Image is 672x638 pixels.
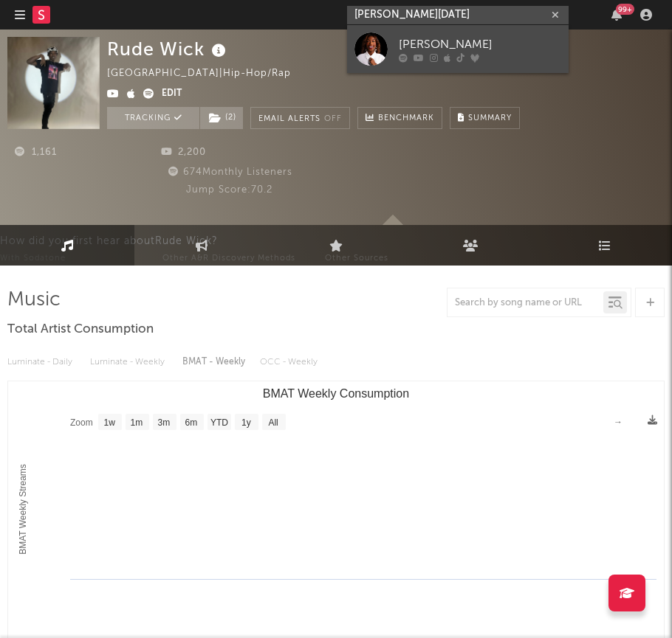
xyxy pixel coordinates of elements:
div: 99 + [616,4,634,15]
a: [PERSON_NAME] [347,25,569,73]
span: Jump Score: 70.2 [186,185,272,195]
input: Search by song name or URL [448,297,603,309]
text: → [614,417,623,427]
button: Email AlertsOff [250,107,350,129]
span: Total Artist Consumption [7,321,154,339]
span: 2,200 [161,148,206,157]
a: Benchmark [357,107,442,129]
em: Off [324,115,342,123]
button: Edit [162,86,182,103]
text: 6m [185,417,198,428]
span: ( 2 ) [199,107,244,129]
div: [PERSON_NAME] [399,35,561,53]
text: YTD [210,417,228,428]
button: (2) [200,107,243,129]
span: 1,161 [15,148,57,157]
button: 99+ [611,9,622,21]
text: BMAT Weekly Consumption [263,387,409,400]
div: [GEOGRAPHIC_DATA] | Hip-Hop/Rap [107,65,325,83]
text: 3m [158,417,171,428]
text: BMAT Weekly Streams [18,464,28,555]
text: Zoom [70,417,93,428]
button: Summary [450,107,520,129]
text: All [268,417,278,428]
span: Benchmark [378,110,434,128]
span: 674 Monthly Listeners [166,167,292,177]
input: Search for artists [347,6,569,24]
text: 1m [131,417,143,428]
span: Summary [468,114,512,122]
text: 1y [241,417,251,428]
div: Rude Wick [107,37,230,61]
button: Tracking [107,107,199,129]
text: 1w [104,417,116,428]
